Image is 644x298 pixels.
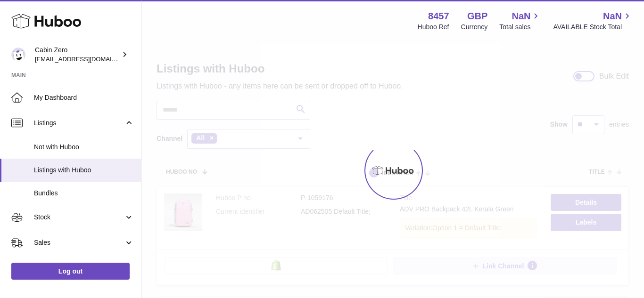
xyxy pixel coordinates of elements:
[553,23,633,32] span: AVAILABLE Stock Total
[34,119,124,128] span: Listings
[34,213,124,222] span: Stock
[11,48,25,62] img: internalAdmin-8457@internal.huboo.com
[467,10,487,23] strong: GBP
[35,55,139,63] span: [EMAIL_ADDRESS][DOMAIN_NAME]
[553,10,633,32] a: NaN AVAILABLE Stock Total
[418,23,449,32] div: Huboo Ref
[34,143,134,152] span: Not with Huboo
[34,189,134,198] span: Bundles
[34,166,134,175] span: Listings with Huboo
[428,10,449,23] strong: 8457
[34,238,124,247] span: Sales
[499,23,541,32] span: Total sales
[34,93,134,102] span: My Dashboard
[461,23,488,32] div: Currency
[603,10,622,23] span: NaN
[499,10,541,32] a: NaN Total sales
[512,10,530,23] span: NaN
[11,263,130,280] a: Log out
[35,46,120,64] div: Cabin Zero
